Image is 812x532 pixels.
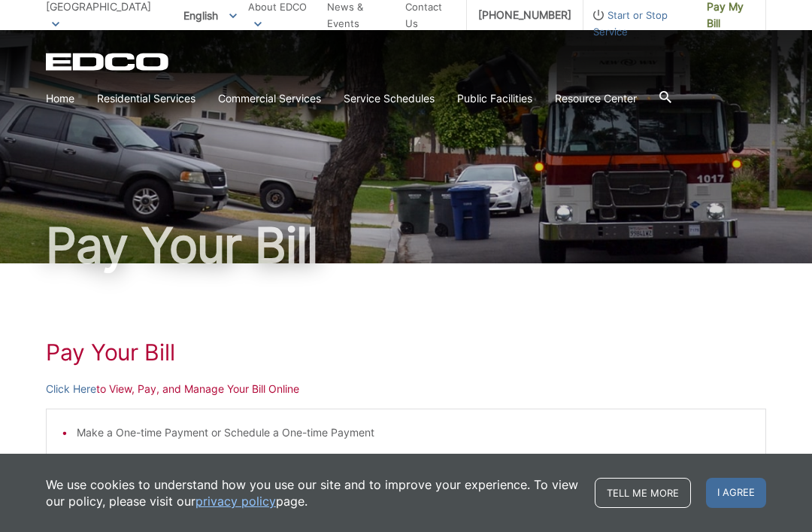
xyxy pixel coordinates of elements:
[46,381,96,397] a: Click Here
[46,221,766,269] h1: Pay Your Bill
[457,90,532,107] a: Public Facilities
[555,90,637,107] a: Resource Center
[46,476,580,509] p: We use cookies to understand how you use our site and to improve your experience. To view our pol...
[706,478,766,508] span: I agree
[46,90,74,107] a: Home
[46,53,171,71] a: EDCD logo. Return to the homepage.
[595,478,691,508] a: Tell me more
[46,381,766,397] p: to View, Pay, and Manage Your Bill Online
[218,90,321,107] a: Commercial Services
[344,90,435,107] a: Service Schedules
[77,452,750,469] li: Set-up Auto-pay
[46,339,766,366] h1: Pay Your Bill
[77,424,750,441] li: Make a One-time Payment or Schedule a One-time Payment
[172,3,248,28] span: English
[195,493,276,509] a: privacy policy
[97,90,195,107] a: Residential Services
